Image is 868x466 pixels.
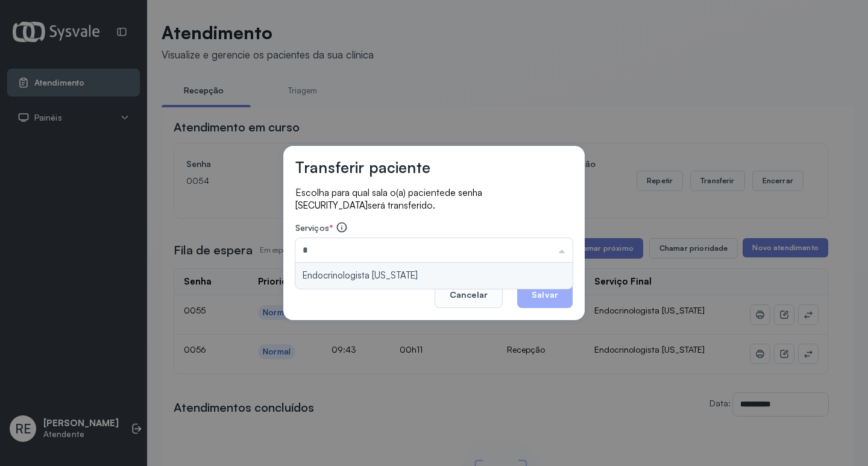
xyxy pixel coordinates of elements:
span: de senha [SECURITY_DATA] [295,187,482,211]
button: Salvar [517,282,573,308]
button: Cancelar [435,282,503,308]
li: Endocrinologista [US_STATE] [295,263,573,289]
h3: Transferir paciente [295,158,430,177]
p: Escolha para qual sala o(a) paciente será transferido. [295,186,573,212]
span: Serviços [295,222,329,233]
